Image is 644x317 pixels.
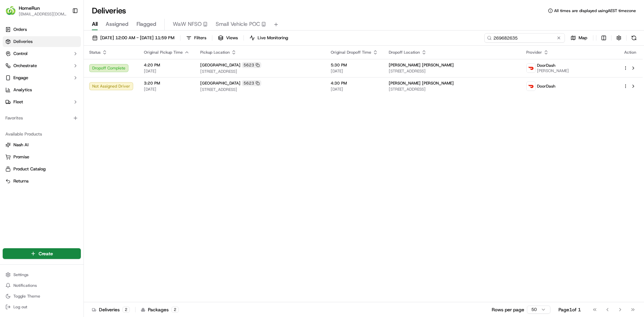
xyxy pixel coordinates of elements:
button: Filters [183,33,209,43]
div: 2 [122,307,130,313]
div: Action [623,50,637,55]
div: 2 [171,307,179,313]
span: Map [579,35,587,41]
span: Flagged [137,20,156,28]
a: Product Catalog [5,166,78,172]
span: Assigned [106,20,128,28]
div: Packages [141,306,179,313]
button: Product Catalog [3,164,81,174]
span: [PERSON_NAME] [537,68,569,73]
div: 5623 [242,80,261,86]
span: All [92,20,98,28]
span: Create [39,250,53,257]
span: Live Monitoring [258,35,288,41]
span: Toggle Theme [13,294,40,299]
a: Returns [5,178,78,184]
div: 5623 [242,62,261,68]
span: Log out [13,304,27,310]
span: 3:20 PM [144,81,190,86]
button: Notifications [3,281,81,290]
button: [DATE] 12:00 AM - [DATE] 11:59 PM [89,33,177,43]
span: 5:30 PM [331,62,378,68]
a: Nash AI [5,142,78,148]
span: 4:20 PM [144,62,190,68]
button: Control [3,48,81,59]
span: Returns [13,178,29,184]
button: Refresh [629,33,639,43]
button: Map [568,33,590,43]
span: Original Dropoff Time [331,50,371,55]
button: Live Monitoring [247,33,291,43]
a: Deliveries [3,36,81,47]
span: Deliveries [13,39,33,45]
span: [DATE] [331,68,378,74]
button: Toggle Theme [3,292,81,301]
span: Product Catalog [13,166,46,172]
span: DoorDash [537,63,555,68]
button: Settings [3,270,81,279]
span: Notifications [13,283,37,288]
button: Promise [3,152,81,162]
button: Engage [3,72,81,83]
button: Returns [3,176,81,187]
span: [PERSON_NAME] [PERSON_NAME] [389,62,454,68]
img: doordash_logo_v2.png [527,82,535,91]
span: Views [226,35,238,41]
span: Orchestrate [13,63,37,69]
span: Fleet [13,99,23,105]
span: Control [13,51,28,57]
span: Pickup Location [200,50,230,55]
button: [EMAIL_ADDRESS][DOMAIN_NAME] [19,11,67,17]
button: Fleet [3,97,81,107]
div: Available Products [3,129,81,140]
span: Nash AI [13,142,29,148]
a: Analytics [3,85,81,95]
span: [STREET_ADDRESS] [389,87,516,92]
div: Deliveries [92,306,130,313]
span: [DATE] 12:00 AM - [DATE] 11:59 PM [100,35,174,41]
span: Analytics [13,87,32,93]
span: Small Vehicle POC [216,20,260,28]
span: [STREET_ADDRESS] [200,87,320,92]
span: Filters [194,35,206,41]
button: HomeRunHomeRun[EMAIL_ADDRESS][DOMAIN_NAME] [3,3,69,19]
span: Dropoff Location [389,50,420,55]
span: DoorDash [537,84,555,89]
span: [GEOGRAPHIC_DATA] [200,81,240,86]
button: Log out [3,302,81,312]
img: HomeRun [5,5,16,16]
input: Type to search [484,33,565,43]
span: Promise [13,154,29,160]
span: Original Pickup Time [144,50,183,55]
div: Favorites [3,113,81,123]
button: HomeRun [19,5,40,11]
h1: Deliveries [92,5,126,16]
button: Nash AI [3,140,81,150]
span: Provider [526,50,542,55]
span: [STREET_ADDRESS] [200,69,320,74]
span: Engage [13,75,28,81]
span: [DATE] [331,87,378,92]
button: Create [3,248,81,259]
span: WaW NFSO [173,20,202,28]
span: [DATE] [144,68,190,74]
img: doordash_logo_v2.png [527,64,535,72]
span: 4:30 PM [331,81,378,86]
span: [STREET_ADDRESS] [389,68,516,74]
p: Rows per page [492,306,524,313]
span: [DATE] [144,87,190,92]
a: Promise [5,154,78,160]
a: Orders [3,24,81,35]
button: Views [215,33,241,43]
span: [GEOGRAPHIC_DATA] [200,62,240,68]
span: Orders [13,27,27,33]
div: Page 1 of 1 [558,306,581,313]
span: [PERSON_NAME] [PERSON_NAME] [389,81,454,86]
button: Orchestrate [3,60,81,71]
span: Settings [13,272,29,277]
span: Status [89,50,101,55]
span: All times are displayed using AEST timezone [554,8,636,13]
